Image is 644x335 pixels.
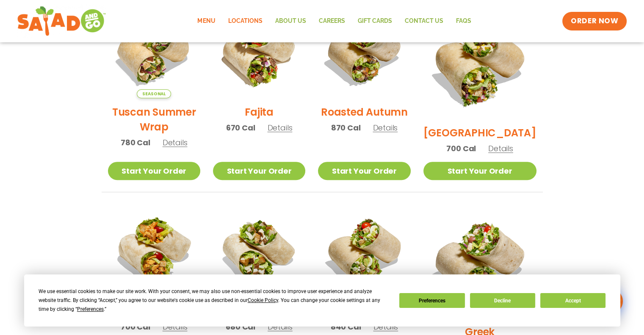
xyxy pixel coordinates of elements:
span: Preferences [77,306,104,312]
div: We use essential cookies to make our site work. With your consent, we may also use non-essential ... [39,287,389,314]
span: 680 Cal [226,321,255,332]
span: Cookie Policy [248,297,278,303]
img: Product photo for BBQ Ranch Wrap [423,6,536,119]
a: FAQs [449,11,477,31]
span: 870 Cal [331,122,361,133]
span: Details [163,321,188,332]
span: ORDER NOW [571,16,618,26]
h2: Fajita [245,105,274,119]
a: Start Your Order [423,162,536,180]
a: Careers [312,11,351,31]
a: GIFT CARDS [351,11,398,31]
h2: Tuscan Summer Wrap [108,105,200,134]
span: 700 Cal [446,143,476,154]
nav: Menu [191,11,477,31]
span: 840 Cal [331,321,361,332]
span: Details [373,122,398,133]
span: Details [268,321,293,332]
button: Accept [540,293,605,308]
div: Cookie Consent Prompt [24,274,620,327]
h2: [GEOGRAPHIC_DATA] [423,125,536,140]
span: 700 Cal [121,321,150,332]
img: Product photo for Cobb Wrap [318,205,410,297]
span: Details [373,321,398,332]
a: Start Your Order [318,162,410,180]
a: Start Your Order [213,162,305,180]
img: Product photo for Roasted Autumn Wrap [318,6,410,98]
img: Product photo for Caesar Wrap [213,205,305,297]
img: Product photo for Tuscan Summer Wrap [108,6,200,98]
span: Details [163,137,188,148]
a: About Us [268,11,312,31]
button: Preferences [399,293,464,308]
a: ORDER NOW [562,12,627,30]
span: 780 Cal [121,137,150,148]
h2: Roasted Autumn [321,105,408,119]
img: Product photo for Fajita Wrap [213,6,305,98]
a: Contact Us [398,11,449,31]
img: Product photo for Greek Wrap [423,205,536,318]
a: Menu [191,11,221,31]
img: Product photo for Buffalo Chicken Wrap [108,205,200,297]
img: new-SAG-logo-768×292 [17,4,106,38]
button: Decline [470,293,535,308]
span: Details [268,122,293,133]
span: Seasonal [137,89,171,98]
a: Locations [221,11,268,31]
span: 670 Cal [226,122,255,133]
span: Details [488,143,513,154]
a: Start Your Order [108,162,200,180]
